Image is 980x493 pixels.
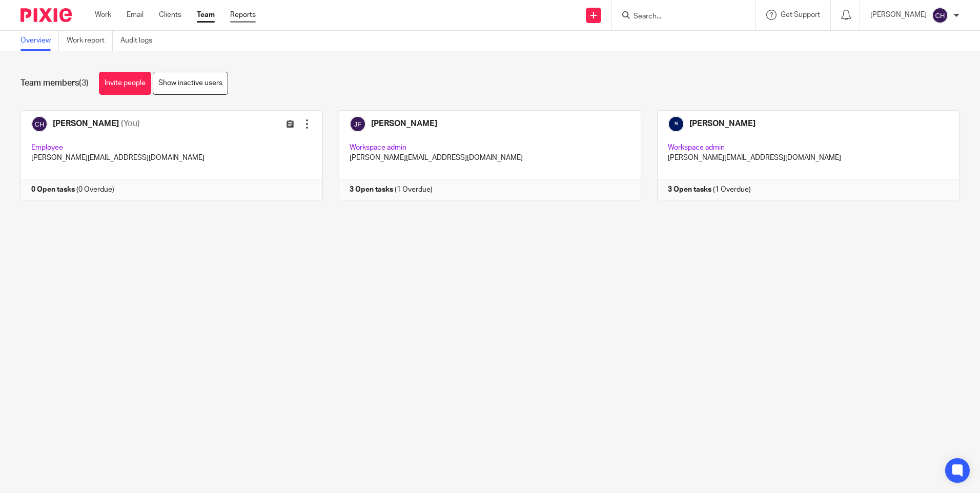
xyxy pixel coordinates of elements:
[67,31,113,51] a: Work report
[632,12,725,22] input: Search
[127,10,144,20] a: Email
[197,10,215,20] a: Team
[781,11,820,18] span: Get Support
[159,10,181,20] a: Clients
[870,10,927,20] p: [PERSON_NAME]
[99,72,151,95] a: Invite people
[21,31,59,51] a: Overview
[79,79,89,87] span: (3)
[120,31,160,51] a: Audit logs
[230,10,256,20] a: Reports
[95,10,111,20] a: Work
[21,8,72,22] img: Pixie
[21,78,89,89] h1: Team members
[932,7,948,24] img: svg%3E
[153,72,228,95] a: Show inactive users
